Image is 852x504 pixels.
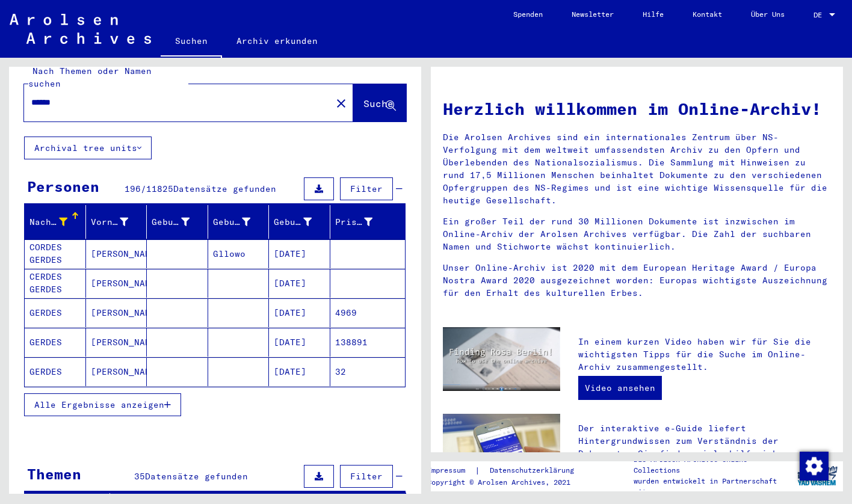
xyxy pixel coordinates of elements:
[269,298,330,327] mat-cell: [DATE]
[634,476,791,497] p: wurden entwickelt in Partnerschaft mit
[340,177,393,200] button: Filter
[208,239,270,268] mat-cell: Gllowo
[795,461,840,491] img: yv_logo.png
[813,11,827,19] span: DE
[634,454,791,476] p: Die Arolsen Archives Online-Collections
[147,205,208,239] mat-header-cell: Geburtsname
[335,212,391,232] div: Prisoner #
[29,216,67,229] div: Nachname
[269,239,330,268] mat-cell: [DATE]
[353,84,406,121] button: Suche
[24,137,152,159] button: Archival tree units
[34,399,164,410] span: Alle Ergebnisse anzeigen
[443,262,831,300] p: Unser Online-Archiv ist 2020 mit dem European Heritage Award / Europa Nostra Award 2020 ausgezeic...
[25,269,86,298] mat-cell: CERDES GERDES
[329,91,353,115] button: Clear
[86,357,147,386] mat-cell: [PERSON_NAME]
[145,471,248,482] span: Datensätze gefunden
[208,205,270,239] mat-header-cell: Geburt‏
[25,239,86,268] mat-cell: CERDES CORDES GERDES GORDES
[152,216,190,229] div: Geburtsname
[29,212,85,232] div: Nachname
[86,328,147,357] mat-cell: [PERSON_NAME]
[91,212,147,232] div: Vorname
[146,183,173,194] span: 11825
[578,336,831,373] p: In einem kurzen Video haben wir für Sie die wichtigsten Tipps für die Suche im Online-Archiv zusa...
[152,212,208,232] div: Geburtsname
[161,26,222,58] a: Suchen
[350,471,383,482] span: Filter
[10,14,151,44] img: Arolsen_neg.svg
[269,269,330,298] mat-cell: [DATE]
[25,328,86,357] mat-cell: GERDES
[578,422,831,498] p: Der interaktive e-Guide liefert Hintergrundwissen zum Verständnis der Dokumente. Sie finden viele...
[334,96,348,111] mat-icon: close
[443,215,831,253] p: Ein großer Teil der rund 30 Millionen Dokumente ist inzwischen im Online-Archiv der Arolsen Archi...
[24,393,181,416] button: Alle Ergebnisse anzeigen
[25,357,86,386] mat-cell: GERDES
[443,327,560,391] img: video.jpg
[427,464,475,477] a: Impressum
[91,216,129,229] div: Vorname
[799,451,828,480] div: Zustimmung ändern
[213,216,251,229] div: Geburt‏
[141,183,146,194] span: /
[25,205,86,239] mat-header-cell: Nachname
[330,205,406,239] mat-header-cell: Prisoner #
[578,376,662,400] a: Video ansehen
[427,477,588,488] p: Copyright © Arolsen Archives, 2021
[800,452,829,481] img: Zustimmung ändern
[330,357,406,386] mat-cell: 32
[134,471,145,482] span: 35
[335,216,373,229] div: Prisoner #
[274,216,312,229] div: Geburtsdatum
[86,205,147,239] mat-header-cell: Vorname
[443,414,560,492] img: eguide.jpg
[213,212,269,232] div: Geburt‏
[330,328,406,357] mat-cell: 138891
[443,131,831,207] p: Die Arolsen Archives sind ein internationales Zentrum über NS-Verfolgung mit dem weltweit umfasse...
[125,183,141,194] span: 196
[27,176,99,197] div: Personen
[269,328,330,357] mat-cell: [DATE]
[25,298,86,327] mat-cell: GERDES
[427,464,588,477] div: |
[340,465,393,488] button: Filter
[269,205,330,239] mat-header-cell: Geburtsdatum
[86,269,147,298] mat-cell: [PERSON_NAME]
[269,357,330,386] mat-cell: [DATE]
[274,212,330,232] div: Geburtsdatum
[480,464,588,477] a: Datenschutzerklärung
[443,96,831,121] h1: Herzlich willkommen im Online-Archiv!
[363,97,394,109] span: Suche
[86,298,147,327] mat-cell: [PERSON_NAME]
[27,463,81,485] div: Themen
[173,183,276,194] span: Datensätze gefunden
[330,298,406,327] mat-cell: 4969
[86,239,147,268] mat-cell: [PERSON_NAME]
[222,26,332,55] a: Archiv erkunden
[350,183,383,194] span: Filter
